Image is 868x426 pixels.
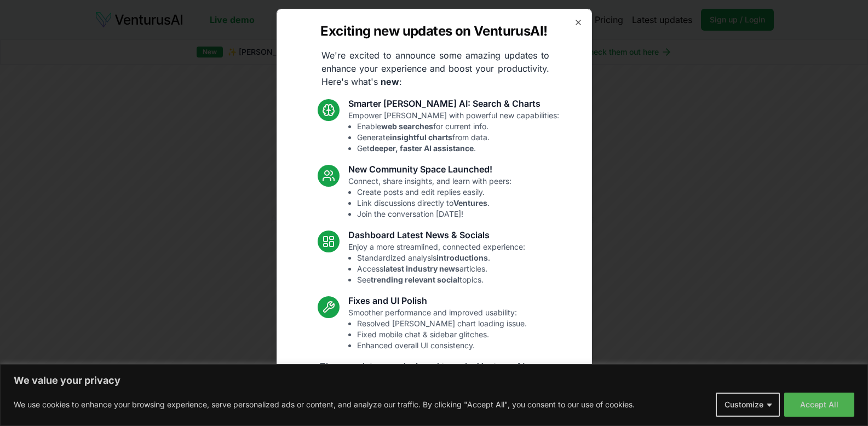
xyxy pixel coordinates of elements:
strong: new [381,76,399,87]
li: Fixed mobile chat & sidebar glitches. [357,329,527,340]
p: Enjoy a more streamlined, connected experience: [348,241,525,285]
strong: insightful charts [390,133,452,142]
li: Create posts and edit replies easily. [357,187,511,198]
h3: New Community Space Launched! [348,163,511,176]
p: We're excited to announce some amazing updates to enhance your experience and boost your producti... [313,49,558,88]
strong: deeper, faster AI assistance [370,143,474,153]
li: Get . [357,143,559,154]
h3: Dashboard Latest News & Socials [348,228,525,241]
strong: web searches [381,122,433,131]
li: Access articles. [357,263,525,274]
li: Enhanced overall UI consistency. [357,340,527,351]
li: Generate from data. [357,132,559,143]
li: Resolved [PERSON_NAME] chart loading issue. [357,318,527,329]
li: Standardized analysis . [357,252,525,263]
h3: Smarter [PERSON_NAME] AI: Search & Charts [348,97,559,110]
p: Smoother performance and improved usability: [348,307,527,351]
h3: Fixes and UI Polish [348,294,527,307]
li: Link discussions directly to . [357,198,511,209]
p: These updates are designed to make VenturusAI more powerful, intuitive, and user-friendly. Let us... [312,360,557,399]
strong: trending relevant social [371,275,459,284]
li: See topics. [357,274,525,285]
li: Join the conversation [DATE]! [357,209,511,220]
h2: Exciting new updates on VenturusAI! [320,22,547,40]
strong: Ventures [453,198,487,208]
p: Empower [PERSON_NAME] with powerful new capabilities: [348,110,559,154]
strong: introductions [436,253,488,262]
li: Enable for current info. [357,121,559,132]
strong: latest industry news [383,264,459,273]
p: Connect, share insights, and learn with peers: [348,176,511,220]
